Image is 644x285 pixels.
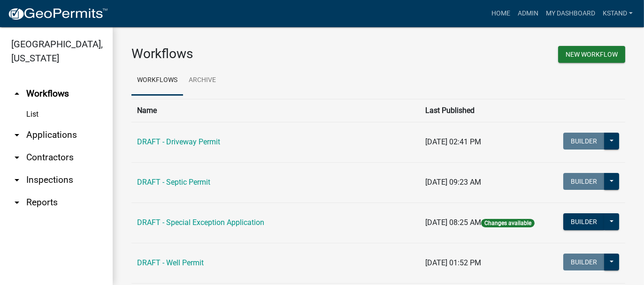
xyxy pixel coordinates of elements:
a: Home [488,5,514,22]
span: [DATE] 09:23 AM [425,178,481,187]
a: DRAFT - Driveway Permit [137,137,220,146]
a: Admin [514,5,542,22]
h3: Workflows [131,46,371,62]
button: New Workflow [558,46,625,63]
a: Archive [183,66,222,96]
button: Builder [563,133,605,150]
a: My Dashboard [542,5,599,22]
i: arrow_drop_up [11,88,23,99]
a: DRAFT - Special Exception Application [137,218,264,227]
th: Last Published [420,99,551,122]
a: DRAFT - Septic Permit [137,178,210,187]
button: Builder [563,173,605,190]
i: arrow_drop_down [11,174,23,186]
i: arrow_drop_down [11,152,23,163]
span: [DATE] 01:52 PM [425,258,481,267]
a: DRAFT - Well Permit [137,258,204,267]
button: Builder [563,213,605,230]
span: [DATE] 02:41 PM [425,137,481,146]
i: arrow_drop_down [11,197,23,208]
span: [DATE] 08:25 AM [425,218,481,227]
a: Workflows [131,66,183,96]
th: Name [131,99,420,122]
a: kstand [599,5,636,22]
span: Changes available [481,219,535,227]
i: arrow_drop_down [11,129,23,141]
button: Builder [563,254,605,270]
